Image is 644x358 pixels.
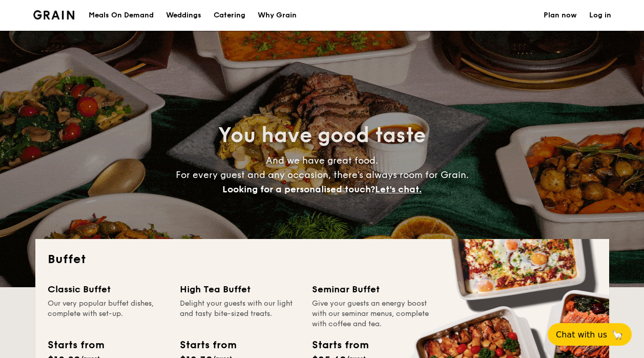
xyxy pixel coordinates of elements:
div: Seminar Buffet [312,282,432,296]
button: Chat with us🦙 [548,323,632,346]
div: High Tea Buffet [180,282,300,296]
div: Starts from [48,337,103,353]
div: Starts from [312,337,368,353]
span: Chat with us [556,330,607,340]
div: Delight your guests with our light and tasty bite-sized treats. [180,299,300,329]
div: Give your guests an energy boost with our seminar menus, complete with coffee and tea. [312,299,432,329]
div: Our very popular buffet dishes, complete with set-up. [48,299,168,329]
div: Starts from [180,337,236,353]
div: Classic Buffet [48,282,168,296]
span: 🦙 [611,329,624,341]
span: Let's chat. [375,184,422,195]
img: Grain [33,10,75,19]
a: Logotype [33,10,75,19]
h2: Buffet [48,251,597,268]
